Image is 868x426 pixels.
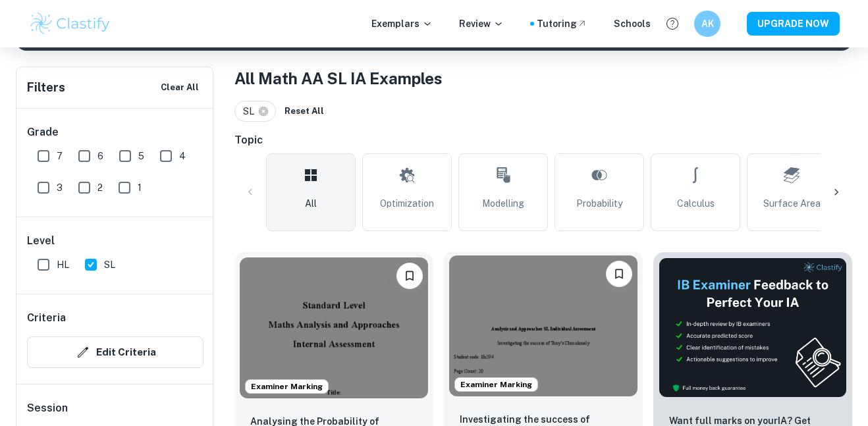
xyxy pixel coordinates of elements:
span: 2 [97,180,103,195]
a: Schools [614,16,651,31]
a: Tutoring [537,16,587,31]
button: Reset All [281,101,327,121]
img: Math AA IA example thumbnail: Analysing the Probability of Resistance [240,257,428,398]
span: Examiner Marking [455,379,537,390]
img: Clastify logo [28,11,112,37]
button: UPGRADE NOW [747,12,840,36]
span: SL [104,257,115,272]
button: AK [694,11,720,37]
span: Probability [576,196,622,211]
button: Bookmark [606,261,632,287]
span: 3 [57,180,63,195]
span: 1 [138,180,142,195]
p: Review [459,16,504,31]
span: All [305,196,317,211]
h6: Topic [234,132,852,148]
h6: AK [700,16,715,31]
h6: Level [27,233,203,249]
span: 7 [57,149,63,163]
span: 4 [179,149,186,163]
button: Edit Criteria [27,336,203,368]
button: Bookmark [396,263,423,289]
span: HL [57,257,69,272]
div: SL [234,101,276,122]
span: SL [243,104,260,119]
span: Examiner Marking [246,381,328,392]
span: Calculus [677,196,715,211]
button: Help and Feedback [661,13,684,35]
img: Math AA IA example thumbnail: Investigating the success of Tony's Choc [449,255,637,396]
img: Thumbnail [659,257,847,398]
span: 5 [138,149,144,163]
h6: Criteria [27,310,66,326]
h6: Grade [27,124,203,140]
button: Clear All [157,78,202,97]
span: Modelling [482,196,524,211]
h1: All Math AA SL IA Examples [234,67,852,90]
p: Exemplars [371,16,433,31]
span: 6 [97,149,103,163]
span: Surface Area [763,196,821,211]
span: Optimization [380,196,434,211]
h6: Filters [27,78,65,97]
